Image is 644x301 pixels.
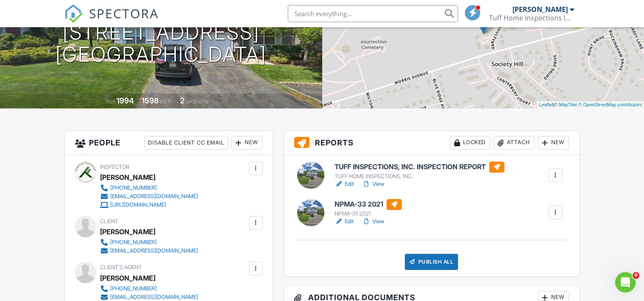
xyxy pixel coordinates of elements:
div: TUFF HOME INSPECTIONS, INC. [335,173,504,180]
h6: TUFF INSPECTIONS, INC. INSPECTION REPORT [335,162,504,173]
div: [PHONE_NUMBER] [110,185,157,191]
a: TUFF INSPECTIONS, INC. INSPECTION REPORT TUFF HOME INSPECTIONS, INC. [335,162,504,180]
a: View [362,180,384,188]
div: [PERSON_NAME] [100,225,155,238]
div: [EMAIL_ADDRESS][DOMAIN_NAME] [110,247,198,254]
div: Publish All [405,254,458,270]
a: SPECTORA [64,11,159,29]
a: [PHONE_NUMBER] [100,184,198,192]
div: [EMAIL_ADDRESS][DOMAIN_NAME] [110,294,198,301]
span: bedrooms [186,98,209,105]
h6: NPMA-33 2021 [335,199,402,210]
div: [PERSON_NAME] [512,5,568,14]
a: Leaflet [539,102,553,107]
a: © OpenStreetMap contributors [578,102,642,107]
a: [URL][DOMAIN_NAME] [100,201,198,209]
span: Client [100,218,118,224]
div: New [232,136,263,150]
div: Attach [494,136,535,150]
span: Built [106,98,115,105]
span: Client's Agent [100,264,142,270]
h3: People [65,131,272,155]
a: Edit [335,217,354,226]
div: [PHONE_NUMBER] [110,239,157,246]
a: Edit [335,180,354,188]
a: NPMA-33 2021 NPMA-33 2021 [335,199,402,218]
h1: [STREET_ADDRESS] [GEOGRAPHIC_DATA] [55,21,266,66]
a: [EMAIL_ADDRESS][DOMAIN_NAME] [100,247,198,255]
div: [PHONE_NUMBER] [110,285,157,292]
span: SPECTORA [89,4,159,22]
iframe: Intercom live chat [615,272,635,292]
div: | [537,101,644,108]
span: Inspector [100,164,129,170]
div: 1994 [117,96,134,105]
div: [PERSON_NAME] [100,171,155,184]
div: [URL][DOMAIN_NAME] [110,202,166,208]
div: New [538,136,569,150]
a: View [362,217,384,226]
h3: Reports [284,131,579,155]
a: [PHONE_NUMBER] [100,238,198,247]
div: 1598 [142,96,159,105]
input: Search everything... [288,5,458,22]
span: 9 [633,272,639,279]
div: Disable Client CC Email [144,136,228,150]
a: [EMAIL_ADDRESS][DOMAIN_NAME] [100,192,198,201]
span: sq. ft. [160,98,172,105]
div: [PERSON_NAME] [100,272,155,284]
div: Tuff Home Inspections Inc. [489,14,574,22]
div: 2 [180,96,184,105]
img: The Best Home Inspection Software - Spectora [64,4,83,23]
div: [EMAIL_ADDRESS][DOMAIN_NAME] [110,193,198,200]
div: Locked [450,136,490,150]
div: NPMA-33 2021 [335,210,402,217]
a: © MapTiler [554,102,577,107]
a: [PHONE_NUMBER] [100,284,198,293]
